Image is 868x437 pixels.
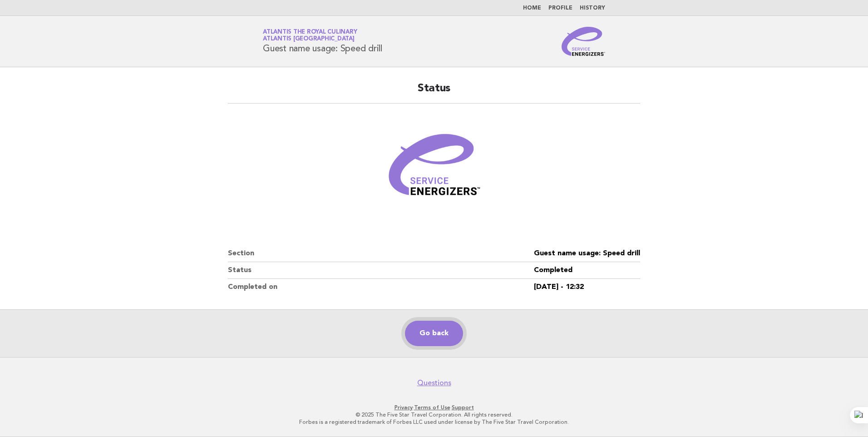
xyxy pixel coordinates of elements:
a: Privacy [395,404,413,411]
a: History [580,5,605,11]
a: Questions [417,378,451,387]
p: Forbes is a registered trademark of Forbes LLC used under license by The Five Star Travel Corpora... [156,418,712,426]
h2: Status [228,81,640,104]
span: Atlantis [GEOGRAPHIC_DATA] [263,36,355,42]
a: Go back [405,321,463,346]
dt: Section [228,245,534,262]
dd: Guest name usage: Speed drill [534,245,640,262]
dd: [DATE] - 12:32 [534,279,640,295]
dt: Status [228,262,534,279]
p: · · [156,404,712,411]
dd: Completed [534,262,640,279]
a: Terms of Use [414,404,450,411]
img: Verified [380,114,488,223]
a: Home [523,5,541,11]
img: Service Energizers [562,27,605,56]
p: © 2025 The Five Star Travel Corporation. All rights reserved. [156,411,712,418]
a: Support [452,404,474,411]
dt: Completed on [228,279,534,295]
a: Profile [548,5,572,11]
h1: Guest name usage: Speed drill [263,30,382,53]
a: Atlantis the Royal CulinaryAtlantis [GEOGRAPHIC_DATA] [263,29,357,42]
